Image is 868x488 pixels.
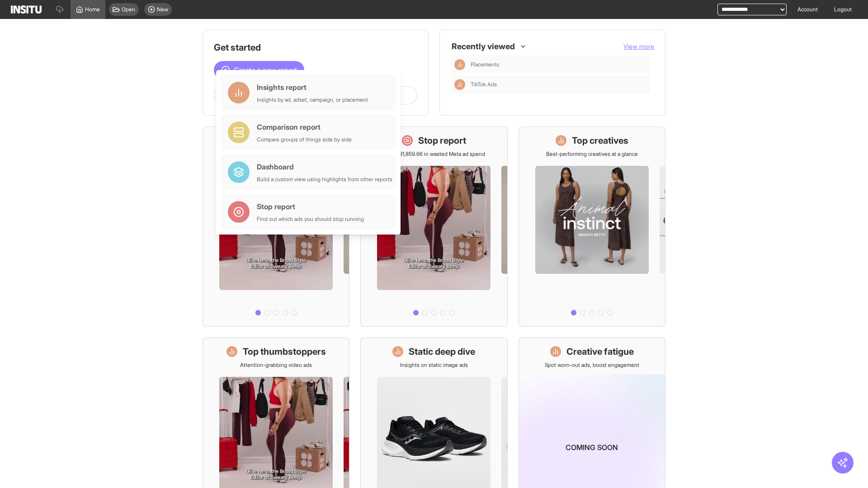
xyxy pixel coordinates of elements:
[85,6,100,13] span: Home
[383,150,485,158] p: Save £31,859.66 in wasted Meta ad spend
[243,345,326,358] h1: Top thumbstoppers
[471,61,647,68] span: Placements
[257,216,364,223] div: Find out which ads you should stop running
[257,82,368,93] div: Insights report
[214,61,304,79] button: Create a new report
[623,42,654,51] button: View more
[257,136,352,143] div: Compare groups of things side by side
[214,41,417,54] h1: Get started
[471,81,647,88] span: TikTok Ads
[409,345,475,358] h1: Static deep dive
[257,96,368,103] div: Insights by ad, adset, campaign, or placement
[240,361,312,369] p: Attention-grabbing video ads
[257,122,352,132] div: Comparison report
[257,201,364,212] div: Stop report
[418,134,466,147] h1: Stop report
[360,127,507,327] a: Stop reportSave £31,859.66 in wasted Meta ad spend
[122,6,135,13] span: Open
[234,65,297,75] span: Create a new report
[572,134,628,147] h1: Top creatives
[471,61,499,68] span: Placements
[257,161,392,172] div: Dashboard
[400,361,468,369] p: Insights on static image ads
[454,59,465,70] div: Insights
[157,6,168,13] span: New
[623,42,654,50] span: View more
[203,127,349,327] a: What's live nowSee all active ads instantly
[471,81,497,88] span: TikTok Ads
[519,127,665,327] a: Top creativesBest-performing creatives at a glance
[11,5,42,14] img: Logo
[454,79,465,90] div: Insights
[546,150,638,158] p: Best-performing creatives at a glance
[257,176,392,183] div: Build a custom view using highlights from other reports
